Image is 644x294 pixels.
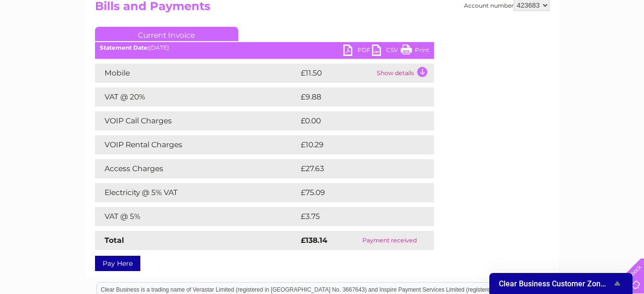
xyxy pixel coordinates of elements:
[298,111,412,131] td: £0.00
[372,44,401,58] a: CSV
[345,231,433,250] td: Payment received
[100,44,149,51] b: Statement Date:
[298,135,414,154] td: £10.29
[105,236,124,245] strong: Total
[95,159,298,178] td: Access Charges
[298,183,415,202] td: £75.09
[95,87,298,107] td: VAT @ 20%
[298,64,374,83] td: £11.50
[500,41,521,48] a: Energy
[298,207,412,226] td: £3.75
[401,44,429,58] a: Print
[581,41,604,48] a: Contact
[301,236,327,245] strong: £138.14
[527,41,555,48] a: Telecoms
[95,111,298,131] td: VOIP Call Charges
[95,183,298,202] td: Electricity @ 5% VAT
[95,44,434,51] div: [DATE]
[97,5,548,46] div: Clear Business is a trading name of Verastar Limited (registered in [GEOGRAPHIC_DATA] No. 3667643...
[499,278,623,289] button: Show survey - Clear Business Customer Zone Survey
[343,44,372,58] a: PDF
[95,64,298,83] td: Mobile
[298,87,412,107] td: £9.88
[476,41,494,48] a: Water
[95,207,298,226] td: VAT @ 5%
[95,27,238,41] a: Current Invoice
[95,256,140,271] a: Pay Here
[22,25,71,54] img: logo.png
[612,41,635,48] a: Log out
[95,135,298,154] td: VOIP Rental Charges
[298,159,414,178] td: £27.63
[499,279,612,288] span: Clear Business Customer Zone Survey
[374,64,434,83] td: Show details
[464,5,530,17] a: 0333 014 3131
[561,41,575,48] a: Blog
